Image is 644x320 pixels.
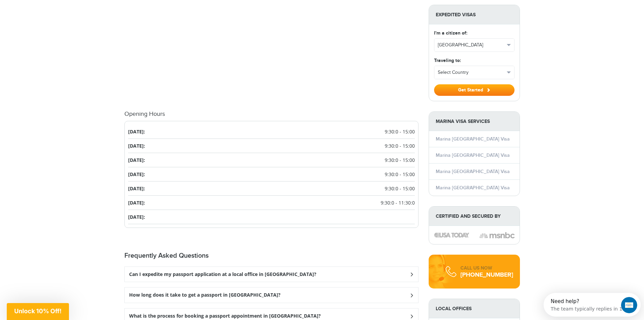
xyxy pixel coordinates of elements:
li: [DATE]: [128,210,415,224]
label: Traveling to: [434,57,461,64]
img: image description [479,231,515,239]
h3: Can I expedite my passport application at a local office in [GEOGRAPHIC_DATA]? [129,272,316,277]
span: Unlock 10% Off! [14,307,62,315]
a: Marina [GEOGRAPHIC_DATA] Visa [436,136,510,142]
strong: Marina Visa Services [429,112,520,131]
strong: Expedited Visas [429,5,520,24]
img: image description [434,233,469,237]
li: [DATE]: [128,182,415,196]
iframe: Intercom live chat [621,297,637,313]
button: Select Country [434,66,514,79]
span: Select Country [438,69,505,76]
span: 9:30:0 - 15:00 [385,128,415,135]
h3: How long does it take to get a passport in [GEOGRAPHIC_DATA]? [129,292,281,298]
h3: What is the process for booking a passport appointment in [GEOGRAPHIC_DATA]? [129,313,321,319]
li: [DATE]: [128,196,415,210]
iframe: Intercom live chat discovery launcher [544,293,641,317]
li: [DATE]: [128,125,415,139]
a: Marina [GEOGRAPHIC_DATA] Visa [436,185,510,191]
div: Need help? [7,6,82,11]
button: Get Started [434,84,515,96]
div: Open Intercom Messenger [3,3,102,21]
span: 9:30:0 - 11:30:0 [381,199,415,206]
span: 9:30:0 - 15:00 [385,185,415,192]
button: [GEOGRAPHIC_DATA] [434,39,514,51]
a: Marina [GEOGRAPHIC_DATA] Visa [436,152,510,158]
div: CALL US NOW [460,265,513,272]
span: 9:30:0 - 15:00 [385,142,415,149]
div: [PHONE_NUMBER] [460,272,513,278]
label: I'm a citizen of: [434,29,467,37]
span: [GEOGRAPHIC_DATA] [438,42,505,48]
h2: Frequently Asked Questions [124,252,419,260]
h4: Opening Hours [124,111,419,118]
strong: Certified and Secured by [429,207,520,226]
div: The team typically replies in 1d [7,11,82,18]
li: [DATE]: [128,153,415,167]
a: Marina [GEOGRAPHIC_DATA] Visa [436,169,510,174]
li: [DATE]: [128,167,415,182]
span: 9:30:0 - 15:00 [385,171,415,178]
span: 9:30:0 - 15:00 [385,156,415,164]
li: [DATE]: [128,139,415,153]
div: Unlock 10% Off! [7,303,69,320]
strong: LOCAL OFFICES [429,299,520,318]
